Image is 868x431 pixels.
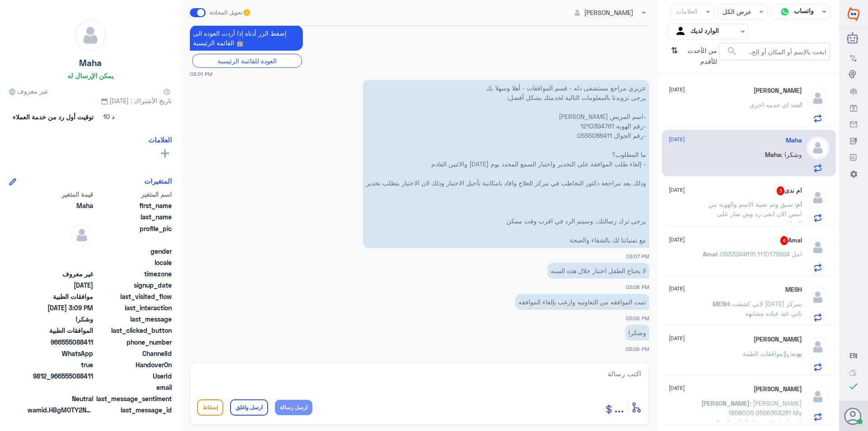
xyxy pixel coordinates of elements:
span: [DATE] [669,384,685,392]
span: 3 [777,186,784,195]
span: 10 د [97,109,121,125]
span: last_interaction [95,303,172,313]
img: whatsapp.png [778,5,792,19]
h5: Maha [79,58,102,68]
span: 966555088411 [28,337,93,347]
span: [DATE] [669,85,685,94]
span: توقيت أول رد من خدمة العملاء [13,112,94,122]
div: العلامات [675,6,698,18]
span: 2 [28,349,93,358]
span: ... [614,399,624,415]
span: : امل 1110179924 0533244816 [717,250,802,258]
span: first_name [95,201,172,210]
span: 0 [28,394,93,403]
span: [DATE] [669,284,685,293]
span: : اي خدمه اخرى [750,101,792,109]
span: غير معروف [9,86,48,96]
span: 03:07 PM [626,253,649,259]
p: 16/9/2025, 3:09 PM [515,294,649,310]
span: : سبق وتم تعبية الاسم والهوية من امس الان ابغى رد وش صار على الموافقة [708,200,802,227]
span: 03:08 PM [626,284,649,290]
i: ⇅ [671,43,678,66]
span: موافقات الطبية [28,292,93,301]
p: 16/9/2025, 3:01 PM [190,25,303,51]
span: : وشكرا [781,151,802,158]
img: defaultAdmin.png [807,186,829,209]
img: yourInbox.svg [675,25,688,38]
h5: Douglas Neudeck [754,385,802,393]
span: اسم المتغير [95,189,172,199]
span: HandoverOn [95,360,172,369]
span: تحويل المحادثة [209,9,242,17]
span: last_clicked_button [95,326,172,335]
span: Amal [703,250,717,258]
button: إسقاط [197,399,223,416]
span: locale [95,258,172,267]
span: UserId [95,371,172,381]
span: [DATE] [669,334,685,342]
span: 03:01 PM [190,70,212,78]
span: انت [792,101,802,109]
p: 16/9/2025, 3:08 PM [547,263,649,279]
img: defaultAdmin.png [807,236,829,259]
span: timezone [95,269,172,279]
span: 4 [780,236,788,245]
h5: MESH [785,286,802,294]
span: : لاني كشفت [DATE] بمركز ثاني عند عياده مشابهه [729,300,802,317]
span: Maha [28,201,93,210]
h6: العلامات [148,136,172,144]
img: Widebot Logo [848,7,859,21]
span: null [28,246,93,256]
button: EN [849,351,858,360]
button: ... [614,397,624,417]
span: last_visited_flow [95,292,172,301]
h5: Maha [786,137,802,144]
span: ChannelId [95,349,172,358]
span: [DATE] [669,135,685,143]
span: null [28,383,93,392]
span: email [95,383,172,392]
h5: Ahmed Aref [754,336,802,343]
button: search [726,44,737,59]
button: ارسل واغلق [230,399,268,416]
input: ابحث بالإسم أو المكان أو إلخ.. [720,43,830,60]
span: Maha [765,151,781,158]
span: EN [849,351,858,360]
span: الموافقات الطبية [28,326,93,335]
span: : موافقات الطبية [743,350,791,357]
span: last_name [95,212,172,222]
i: check [848,381,859,392]
span: last_message_id [95,405,172,415]
span: قيمة المتغير [28,189,93,199]
img: defaultAdmin.png [75,20,106,51]
h5: Amal [780,236,802,245]
span: ام [796,200,802,208]
span: last_message [95,314,172,324]
h6: يمكن الإرسال له [67,71,113,80]
span: 03:09 PM [626,346,649,352]
span: تاريخ الأشتراك : [DATE] [9,96,172,105]
img: defaultAdmin.png [807,87,829,109]
h5: افنان محمد [754,87,802,95]
span: غير معروف [28,269,93,279]
span: بوت [791,350,802,357]
span: وشكرا [28,314,93,324]
span: MESH [712,300,729,308]
p: 16/9/2025, 3:07 PM [363,80,649,248]
span: 9812_966555088411 [28,371,93,381]
span: [PERSON_NAME] [701,399,750,407]
span: null [28,258,93,267]
img: defaultAdmin.png [807,286,829,308]
span: search [726,46,737,57]
span: gender [95,246,172,256]
span: [DATE] [669,236,685,244]
span: من الأحدث للأقدم [681,43,719,69]
span: last_message_sentiment [95,394,172,403]
img: defaultAdmin.png [71,224,93,246]
span: 2025-09-16T12:09:46.38Z [28,303,93,313]
span: 2025-09-16T12:01:19.506Z [28,280,93,290]
span: signup_date [95,280,172,290]
h5: ام ندى [777,186,802,195]
span: 03:09 PM [626,315,649,321]
p: 16/9/2025, 3:09 PM [625,325,649,341]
